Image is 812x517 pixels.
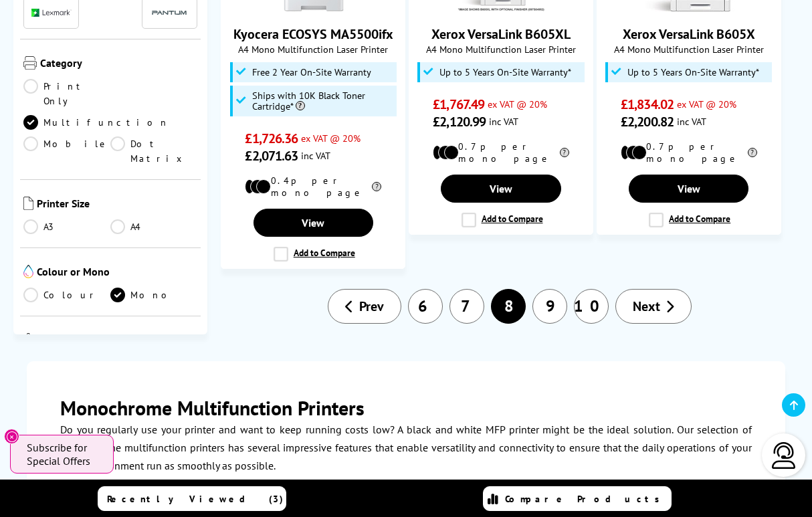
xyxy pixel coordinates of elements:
[228,43,398,56] span: A4 Mono Multifunction Laser Printer
[489,115,518,128] span: inc VAT
[149,5,189,21] a: Pantum
[431,25,571,43] a: Xerox VersaLink B605XL
[253,209,373,237] a: View
[604,43,774,56] span: A4 Mono Multifunction Laser Printer
[451,1,551,15] a: Xerox VersaLink B605XL
[532,289,567,324] a: 9
[771,442,797,469] img: user-headset-light.svg
[23,56,37,70] img: Category
[98,486,286,511] a: Recently Viewed (3)
[274,247,355,262] label: Add to Compare
[621,113,674,130] span: £2,200.82
[621,140,757,165] li: 0.7p per mono page
[233,25,393,43] a: Kyocera ECOSYS MA5500ifx
[677,115,706,128] span: inc VAT
[633,298,660,315] span: Next
[483,486,672,511] a: Compare Products
[60,395,752,421] h2: Monochrome Multifunction Printers
[27,441,100,468] span: Subscribe for Special Offers
[46,333,197,351] span: Technology
[263,1,363,15] a: Kyocera ECOSYS MA5500ifx
[37,265,197,281] span: Colour or Mono
[245,147,298,165] span: £2,071.63
[23,115,169,130] a: Multifunction
[433,96,484,113] span: £1,767.49
[649,213,730,227] label: Add to Compare
[328,289,401,324] a: Prev
[462,213,543,227] label: Add to Compare
[359,298,384,315] span: Prev
[252,90,393,112] span: Ships with 10K Black Toner Cartridge*
[433,140,569,165] li: 0.7p per mono page
[110,136,197,166] a: Dot Matrix
[252,67,371,78] span: Free 2 Year On-Site Warranty
[621,96,674,113] span: £1,834.02
[488,98,547,110] span: ex VAT @ 20%
[149,5,189,21] img: Pantum
[110,219,197,234] a: A4
[23,197,33,210] img: Printer Size
[433,113,486,130] span: £2,120.99
[23,219,110,234] a: A3
[449,289,484,324] a: 7
[107,493,284,505] span: Recently Viewed (3)
[627,67,759,78] span: Up to 5 Years On-Site Warranty*
[615,289,692,324] a: Next
[441,175,561,203] a: View
[37,197,197,213] span: Printer Size
[110,288,197,302] a: Mono
[408,289,443,324] a: 6
[40,56,197,72] span: Category
[23,265,33,278] img: Colour or Mono
[574,289,609,324] a: 10
[31,9,72,17] img: Lexmark
[639,1,739,15] a: Xerox VersaLink B605X
[23,333,43,348] img: Technology
[623,25,755,43] a: Xerox VersaLink B605X
[23,136,110,166] a: Mobile
[677,98,736,110] span: ex VAT @ 20%
[245,130,298,147] span: £1,726.36
[416,43,586,56] span: A4 Mono Multifunction Laser Printer
[301,132,361,144] span: ex VAT @ 20%
[245,175,381,199] li: 0.4p per mono page
[439,67,571,78] span: Up to 5 Years On-Site Warranty*
[60,421,752,476] p: Do you regularly use your printer and want to keep running costs low? A black and white MFP print...
[23,288,110,302] a: Colour
[31,5,72,21] a: Lexmark
[629,175,748,203] a: View
[4,429,19,444] button: Close
[505,493,667,505] span: Compare Products
[301,149,330,162] span: inc VAT
[23,79,110,108] a: Print Only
